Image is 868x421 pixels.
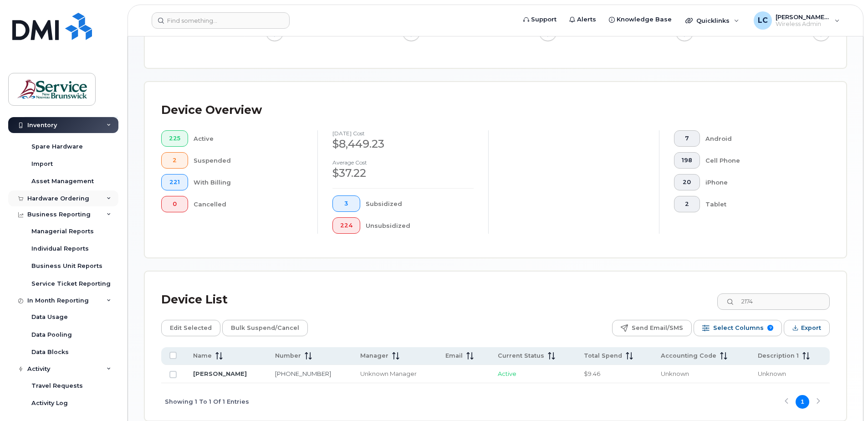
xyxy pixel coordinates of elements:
button: 0 [161,196,188,212]
button: Export [784,320,830,336]
button: Edit Selected [161,320,220,336]
div: Active [194,130,303,147]
span: Bulk Suspend/Cancel [231,321,299,335]
span: $9.46 [584,370,600,377]
button: Page 1 [796,395,809,409]
span: Email [445,352,463,360]
span: Showing 1 To 1 Of 1 Entries [165,395,249,409]
span: Name [193,352,212,360]
span: Export [801,321,821,335]
input: Search Device List ... [717,293,830,310]
button: 221 [161,174,188,190]
div: Suspended [194,152,303,169]
a: Knowledge Base [602,10,678,29]
div: iPhone [705,174,816,190]
a: Support [517,10,563,29]
span: Wireless Admin [776,21,830,28]
div: $8,449.23 [332,136,474,152]
button: 20 [674,174,700,190]
span: 7 [767,325,773,331]
button: 2 [161,152,188,169]
button: 224 [332,217,360,234]
button: Send Email/SMS [612,320,692,336]
span: Manager [360,352,388,360]
div: Cell Phone [705,152,816,169]
div: Device List [161,288,228,312]
div: Android [705,130,816,147]
span: Active [498,370,516,377]
span: 225 [169,135,180,142]
span: [PERSON_NAME] (EECD/EDPE) [776,13,830,21]
span: 2 [682,200,692,208]
div: Unsubsidized [366,217,474,234]
button: 7 [674,130,700,147]
span: LC [758,15,768,26]
button: 2 [674,196,700,212]
div: $37.22 [332,165,474,181]
span: 20 [682,179,692,186]
span: Description 1 [758,352,799,360]
span: Knowledge Base [617,15,672,24]
span: 224 [340,222,352,229]
span: Alerts [577,15,596,24]
input: Find something... [152,12,290,29]
a: [PHONE_NUMBER] [275,370,331,377]
span: Unknown [758,370,786,377]
span: Select Columns [713,321,764,335]
span: 198 [682,157,692,164]
span: Number [275,352,301,360]
div: Cancelled [194,196,303,212]
span: Current Status [498,352,544,360]
a: [PERSON_NAME] [193,370,247,377]
span: 7 [682,135,692,142]
span: Unknown [661,370,689,377]
span: 2 [169,157,180,164]
button: 198 [674,152,700,169]
button: 225 [161,130,188,147]
span: 221 [169,179,180,186]
span: 0 [169,200,180,208]
div: Subsidized [366,195,474,212]
button: Bulk Suspend/Cancel [222,320,308,336]
div: Device Overview [161,98,262,122]
span: Send Email/SMS [632,321,683,335]
div: With Billing [194,174,303,190]
button: Select Columns 7 [694,320,782,336]
h4: Average cost [332,159,474,165]
span: Total Spend [584,352,622,360]
a: Alerts [563,10,602,29]
span: Edit Selected [170,321,212,335]
span: Support [531,15,557,24]
div: Tablet [705,196,816,212]
h4: [DATE] cost [332,130,474,136]
span: Accounting Code [661,352,716,360]
div: Lenentine, Carrie (EECD/EDPE) [747,11,846,30]
span: Quicklinks [696,17,730,24]
button: 3 [332,195,360,212]
div: Unknown Manager [360,370,429,378]
div: Quicklinks [679,11,745,30]
span: 3 [340,200,352,207]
